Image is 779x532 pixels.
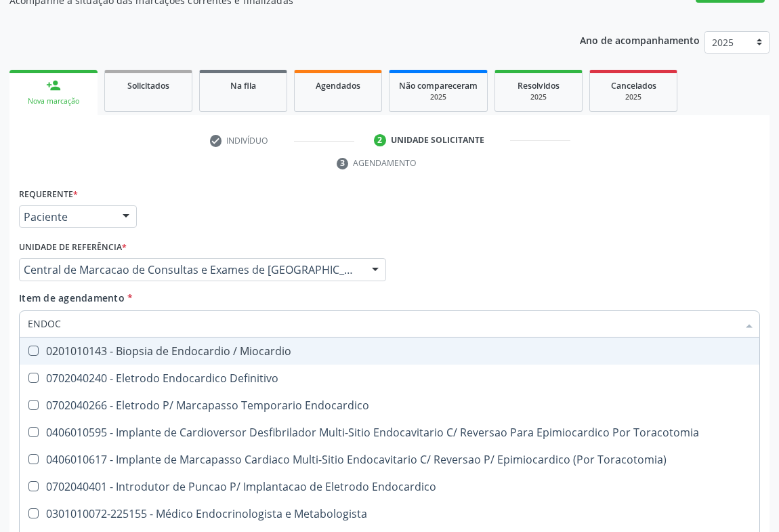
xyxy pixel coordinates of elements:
span: Paciente [24,210,109,224]
div: 0301010072-225155 - Médico Endocrinologista e Metabologista [28,508,751,519]
span: Central de Marcacao de Consultas e Exames de [GEOGRAPHIC_DATA] [24,263,358,277]
div: 0702040401 - Introdutor de Puncao P/ Implantacao de Eletrodo Endocardico [28,481,751,492]
div: 0702040266 - Eletrodo P/ Marcapasso Temporario Endocardico [28,400,751,411]
span: Solicitados [127,80,169,91]
span: Cancelados [611,80,656,91]
span: Não compareceram [399,80,478,91]
label: Requerente [19,184,78,205]
div: 2 [374,134,386,146]
div: 0406010595 - Implante de Cardioversor Desfibrilador Multi-Sitio Endocavitario C/ Reversao Para Ep... [28,427,751,438]
span: Resolvidos [518,80,560,91]
div: Nova marcação [19,96,88,106]
div: 2025 [505,92,572,102]
input: Buscar por procedimentos [28,310,738,337]
div: Unidade solicitante [391,134,484,146]
div: 2025 [599,92,667,102]
div: 2025 [399,92,478,102]
label: Unidade de referência [19,237,127,258]
span: Agendados [316,80,360,91]
div: 0201010143 - Biopsia de Endocardio / Miocardio [28,346,751,356]
span: Item de agendamento [19,291,125,304]
div: 0406010617 - Implante de Marcapasso Cardiaco Multi-Sitio Endocavitario C/ Reversao P/ Epimiocardi... [28,454,751,465]
span: Na fila [230,80,256,91]
div: person_add [46,78,61,93]
div: 0702040240 - Eletrodo Endocardico Definitivo [28,373,751,384]
p: Ano de acompanhamento [580,31,700,48]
